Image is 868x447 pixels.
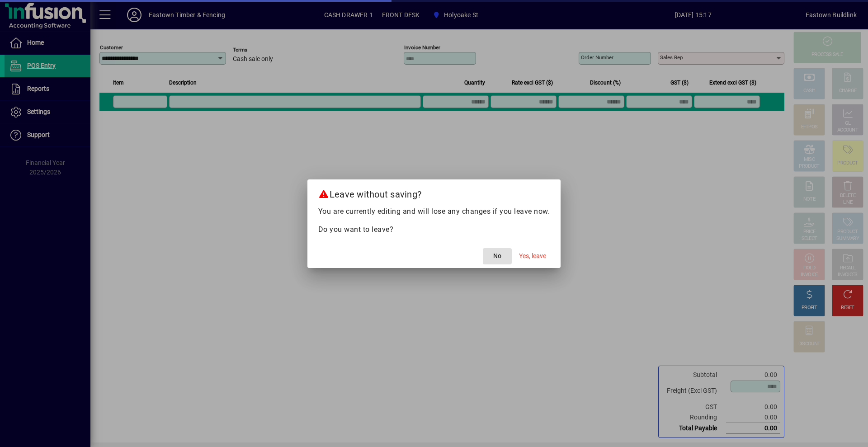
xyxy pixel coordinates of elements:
h2: Leave without saving? [307,179,561,206]
button: No [483,248,512,264]
p: You are currently editing and will lose any changes if you leave now. [318,206,550,217]
button: Yes, leave [515,248,550,264]
p: Do you want to leave? [318,224,550,235]
span: No [493,251,501,261]
span: Yes, leave [519,251,546,261]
